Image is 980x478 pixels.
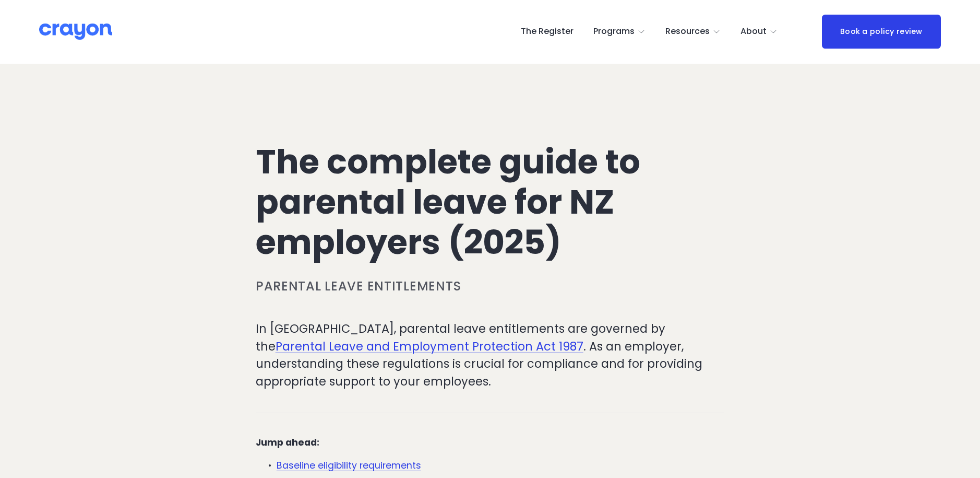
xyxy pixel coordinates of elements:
[256,142,724,262] h1: The complete guide to parental leave for NZ employers (2025)
[822,15,941,49] a: Book a policy review
[740,24,767,39] span: About
[593,24,646,40] a: folder dropdown
[256,436,319,449] strong: Jump ahead:
[665,24,710,39] span: Resources
[276,338,583,355] a: Parental Leave and Employment Protection Act 1987
[593,24,635,39] span: Programs
[665,24,721,40] a: folder dropdown
[256,277,461,295] a: Parental leave entitlements
[521,24,573,40] a: The Register
[39,22,112,41] img: Crayon
[256,320,724,390] p: In [GEOGRAPHIC_DATA], parental leave entitlements are governed by the . As an employer, understan...
[277,459,421,472] a: Baseline eligibility requirements
[740,24,778,40] a: folder dropdown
